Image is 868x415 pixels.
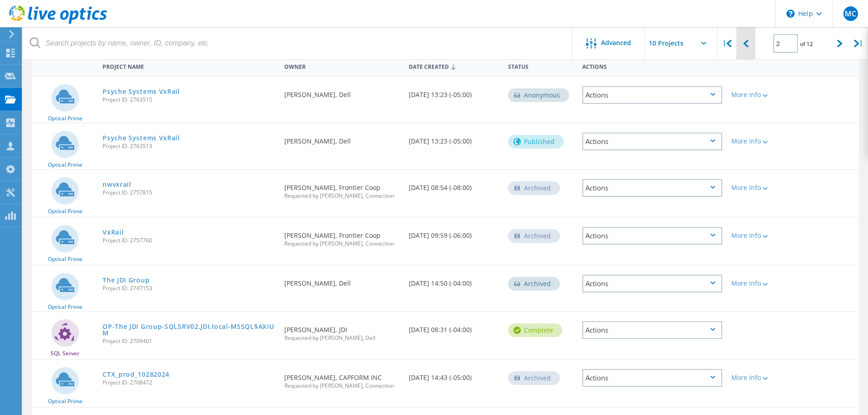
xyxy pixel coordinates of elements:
[508,181,560,195] div: Archived
[404,57,503,75] div: Date Created
[103,135,180,141] a: Psyche Systems VxRail
[718,27,736,60] div: |
[731,92,788,98] div: More Info
[845,10,856,17] span: MC
[9,19,107,26] a: Live Optics Dashboard
[103,286,275,291] span: Project ID: 2747153
[103,181,131,188] a: nwvxrail
[404,123,503,154] div: [DATE] 13:23 (-05:00)
[103,238,275,243] span: Project ID: 2757760
[280,266,404,296] div: [PERSON_NAME], Dell
[508,88,569,102] div: Anonymous
[503,57,578,74] div: Status
[404,312,503,342] div: [DATE] 08:31 (-04:00)
[51,351,79,356] span: SQL Server
[280,170,404,208] div: [PERSON_NAME], Frontier Coop
[103,338,275,344] span: Project ID: 2709401
[731,232,788,239] div: More Info
[404,218,503,248] div: [DATE] 09:59 (-06:00)
[508,323,562,337] div: Complete
[508,229,560,243] div: Archived
[103,97,275,102] span: Project ID: 2763515
[404,360,503,390] div: [DATE] 14:43 (-05:00)
[731,138,788,144] div: More Info
[508,277,560,291] div: Archived
[849,27,868,60] div: |
[404,170,503,200] div: [DATE] 08:54 (-08:00)
[508,135,564,149] div: Published
[48,256,82,262] span: Optical Prime
[601,40,631,46] span: Advanced
[48,162,82,168] span: Optical Prime
[284,383,399,389] span: Requested by [PERSON_NAME], Connection
[48,304,82,310] span: Optical Prime
[731,280,788,287] div: More Info
[731,374,788,381] div: More Info
[103,323,275,336] a: OP-The JDI Group-SQLSRV02.JDI.local-MSSQL$AXIUM
[284,335,399,341] span: Requested by [PERSON_NAME], Dell
[582,275,722,292] div: Actions
[48,209,82,214] span: Optical Prime
[103,277,149,283] a: The JDI Group
[284,193,399,199] span: Requested by [PERSON_NAME], Connection
[103,229,123,236] a: VxRail
[48,399,82,404] span: Optical Prime
[786,10,795,18] svg: \n
[103,371,169,378] a: CTX_prod_10282024
[103,143,275,149] span: Project ID: 2763513
[280,77,404,107] div: [PERSON_NAME], Dell
[280,312,404,350] div: [PERSON_NAME], JDI
[582,227,722,245] div: Actions
[582,369,722,387] div: Actions
[23,27,572,59] input: Search projects by name, owner, ID, company, etc
[404,77,503,107] div: [DATE] 13:23 (-05:00)
[582,133,722,150] div: Actions
[578,57,727,74] div: Actions
[280,57,404,74] div: Owner
[280,123,404,154] div: [PERSON_NAME], Dell
[582,179,722,197] div: Actions
[280,218,404,256] div: [PERSON_NAME], Frontier Coop
[582,321,722,339] div: Actions
[582,86,722,104] div: Actions
[103,88,180,95] a: Psyche Systems VxRail
[48,116,82,121] span: Optical Prime
[103,380,275,385] span: Project ID: 2708472
[284,241,399,246] span: Requested by [PERSON_NAME], Connection
[103,190,275,195] span: Project ID: 2757815
[98,57,280,74] div: Project Name
[280,360,404,398] div: [PERSON_NAME], CAPFORM INC
[800,40,813,48] span: of 12
[731,184,788,191] div: More Info
[508,371,560,385] div: Archived
[404,266,503,296] div: [DATE] 14:50 (-04:00)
